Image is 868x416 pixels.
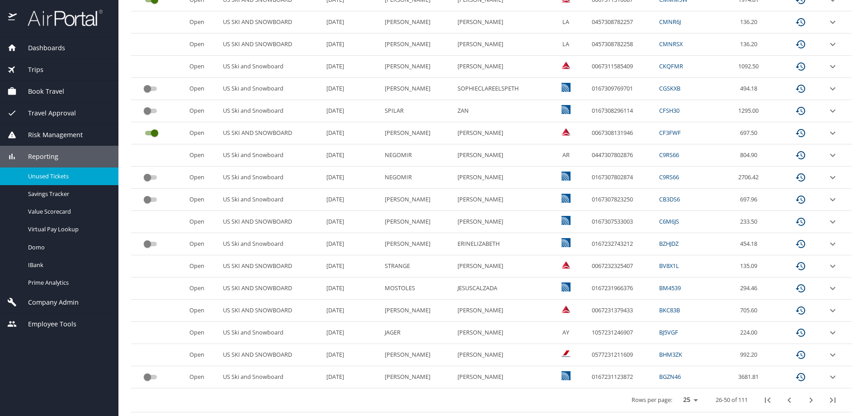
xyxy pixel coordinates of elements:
button: expand row [827,172,838,183]
img: United Airlines [561,105,571,114]
td: Open [186,33,219,56]
td: 224.00 [719,322,782,344]
a: C6M6JS [659,217,679,225]
td: [PERSON_NAME] [454,300,547,322]
td: 0067231379433 [588,300,656,322]
td: 0167307823250 [588,189,656,211]
span: Company Admin [17,297,79,307]
img: United Airlines [561,83,571,92]
td: 494.18 [719,78,782,100]
img: 8rwABk7GC6UtGatwAAAABJRU5ErkJggg== [561,282,571,292]
button: expand row [827,128,838,139]
button: expand row [827,327,838,338]
td: [DATE] [323,233,381,255]
td: 0167307802874 [588,167,656,189]
td: US Ski and Snowboard [219,322,323,344]
td: [PERSON_NAME] [381,300,454,322]
td: NEGOMIR [381,144,454,167]
img: VxQ0i4AAAAASUVORK5CYII= [561,260,571,269]
td: [PERSON_NAME] [454,366,547,388]
a: BV8X1L [659,262,679,270]
td: Open [186,144,219,167]
select: rows per page [676,393,701,407]
button: expand row [827,61,838,72]
td: [PERSON_NAME] [454,189,547,211]
td: [DATE] [323,11,381,33]
td: [DATE] [323,255,381,277]
span: Dashboards [17,43,65,53]
td: [PERSON_NAME] [454,122,547,144]
td: 697.50 [719,122,782,144]
img: lMHf8VYADvLyCgVCBtlQAAAABJRU5ErkJggg== [561,349,571,358]
td: 2706.42 [719,167,782,189]
td: US SKI AND SNOWBOARD [219,122,323,144]
td: [DATE] [323,211,381,233]
td: Open [186,322,219,344]
span: Reporting [17,152,58,162]
button: expand row [827,150,838,161]
a: BM4539 [659,284,681,292]
button: expand row [827,305,838,316]
a: CMNR6J [659,18,681,26]
td: Open [186,344,219,366]
td: 0167309769701 [588,78,656,100]
td: 0067308131946 [588,122,656,144]
td: US SKI AND SNOWBOARD [219,300,323,322]
span: AR [562,151,570,159]
button: expand row [827,216,838,227]
td: 992.20 [719,344,782,366]
td: NEGOMIR [381,167,454,189]
img: airportal-logo.png [18,9,103,27]
td: 0167307533003 [588,211,656,233]
td: [DATE] [323,322,381,344]
td: 136.20 [719,11,782,33]
td: 294.46 [719,277,782,300]
span: IBank [28,261,108,269]
p: Rows per page: [632,397,672,403]
td: 0457308782257 [588,11,656,33]
td: ERINELIZABETH [454,233,547,255]
a: CKQFMR [659,62,683,70]
td: 1295.00 [719,100,782,122]
td: [DATE] [323,344,381,366]
img: Delta Airlines [561,127,571,136]
img: United Airlines [561,216,571,225]
td: 136.20 [719,33,782,56]
span: Prime Analytics [28,278,108,287]
a: CMNRSX [659,40,683,48]
td: [PERSON_NAME] [454,33,547,56]
td: US SKI AND SNOWBOARD [219,344,323,366]
img: icon-airportal.png [8,9,18,27]
td: [DATE] [323,144,381,167]
td: ZAN [454,100,547,122]
td: [PERSON_NAME] [381,56,454,78]
button: expand row [827,283,838,294]
span: LA [562,18,569,26]
button: expand row [827,261,838,272]
td: [DATE] [323,33,381,56]
span: Value Scorecard [28,207,108,216]
a: BJ5VGF [659,328,678,336]
td: US SKI AND SNOWBOARD [219,33,323,56]
td: [PERSON_NAME] [381,33,454,56]
span: Savings Tracker [28,190,108,198]
span: Travel Approval [17,108,76,118]
a: CFSH30 [659,106,679,115]
button: expand row [827,17,838,28]
td: 0167231966376 [588,277,656,300]
a: CB3DS6 [659,195,680,203]
td: US Ski and Snowboard [219,233,323,255]
button: first page [757,389,778,411]
td: 0447307802876 [588,144,656,167]
td: 0167308296114 [588,100,656,122]
td: SPILAR [381,100,454,122]
td: [DATE] [323,300,381,322]
td: [DATE] [323,56,381,78]
td: US Ski and Snowboard [219,56,323,78]
td: [PERSON_NAME] [454,255,547,277]
td: Open [186,167,219,189]
td: 697.96 [719,189,782,211]
img: Delta Airlines [561,305,571,314]
button: next page [800,389,822,411]
td: 3681.81 [719,366,782,388]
